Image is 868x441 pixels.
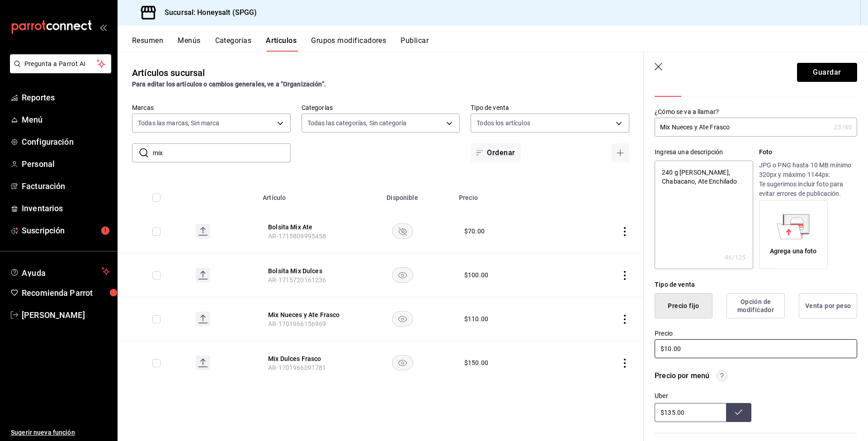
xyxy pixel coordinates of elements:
button: Ordenar [471,143,520,162]
button: Precio fijo [655,293,712,318]
span: Menú [22,114,110,126]
input: Sin ajuste [655,403,726,422]
button: actions [620,271,629,280]
div: $ 70.00 [464,227,485,236]
span: Suscripción [22,224,110,237]
button: actions [620,315,629,324]
strong: Para editar los artículos o cambios generales, ve a “Organización”. [132,81,326,88]
div: Ingresa una descripción [655,147,753,157]
label: Marcas [132,104,291,111]
input: $0.00 [655,339,857,358]
div: Artículos sucursal [132,66,205,80]
button: availability-product [392,267,413,283]
div: 23 /40 [834,123,852,132]
div: navigation tabs [132,36,868,52]
span: AR-1715720161236 [268,276,326,284]
div: $ 110.00 [464,314,488,323]
button: edit-product-location [268,266,340,275]
span: AR-1701966091781 [268,364,326,371]
span: AR-1701966156969 [268,320,326,327]
button: Opción de modificador [726,293,785,318]
button: Avanzada [696,81,730,97]
a: Pregunta a Parrot AI [6,66,111,75]
div: $ 150.00 [464,358,488,367]
button: Artículos [266,36,297,52]
div: 46 /125 [725,253,746,262]
div: Uber [655,392,751,399]
span: Recomienda Parrot [22,287,110,299]
button: Grupos modificadores [311,36,386,52]
button: Venta por peso [799,293,857,318]
label: ¿Cómo se va a llamar? [655,109,857,115]
div: Agrega una foto [761,203,826,267]
span: Sugerir nueva función [11,428,110,437]
span: Ayuda [22,266,98,277]
button: open_drawer_menu [99,24,107,31]
div: Tipo de venta [655,280,857,289]
button: actions [620,227,629,236]
button: Menús [178,36,200,52]
button: Categorías [215,36,252,52]
button: Pregunta a Parrot AI [10,54,111,73]
span: Pregunta a Parrot AI [24,59,97,69]
button: edit-product-location [268,223,340,232]
h3: Sucursal: Honeysalt (SPGG) [157,7,257,18]
label: Categorías [302,104,460,111]
input: Buscar artículo [153,144,291,162]
button: Publicar [401,36,429,52]
span: Inventarios [22,202,110,214]
span: Facturación [22,180,110,192]
button: availability-product [392,311,413,327]
p: JPG o PNG hasta 10 MB mínimo 320px y máximo 1144px. Te sugerimos incluir foto para evitar errores... [759,161,857,199]
button: edit-product-location [268,310,340,319]
button: availability-product [392,223,413,239]
span: Todas las categorías, Sin categoría [307,119,407,128]
th: Precio [453,180,562,209]
th: Disponible [351,180,453,209]
button: General [655,81,682,97]
span: Configuración [22,136,110,148]
button: actions [620,359,629,368]
span: Personal [22,158,110,170]
button: availability-product [392,355,413,370]
div: Precio por menú [655,370,709,381]
span: Reportes [22,91,110,104]
th: Artículo [257,180,351,209]
div: $ 100.00 [464,270,488,280]
span: Todas las marcas, Sin marca [138,119,220,128]
span: Todos los artículos [476,119,530,128]
label: Tipo de venta [471,104,629,111]
span: [PERSON_NAME] [22,309,110,321]
span: AR-1715809995458 [268,232,326,240]
button: Guardar [797,63,857,82]
p: Foto [759,147,857,157]
div: Agrega una foto [770,247,817,256]
button: Resumen [132,36,163,52]
label: Precio [655,330,857,337]
div: navigation tabs [655,81,846,97]
button: edit-product-location [268,354,340,363]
